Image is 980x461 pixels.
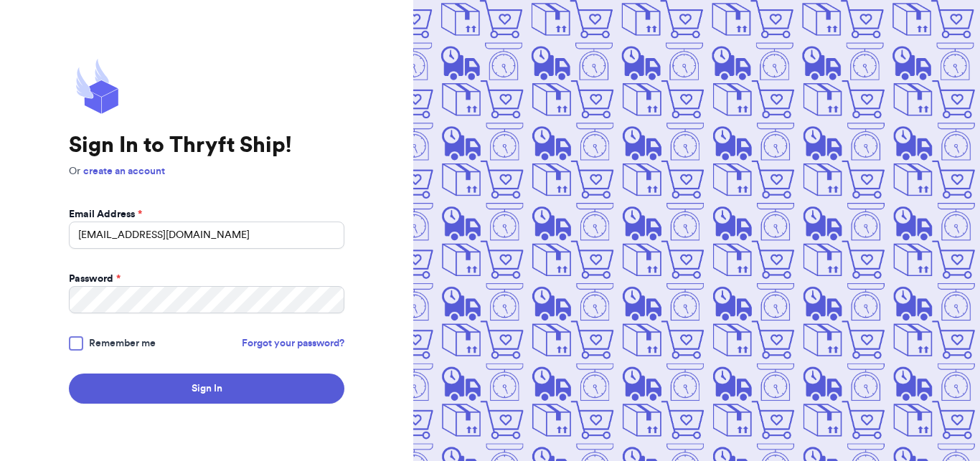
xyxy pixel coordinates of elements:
[89,336,156,351] span: Remember me
[69,164,344,179] p: Or
[69,133,344,158] h1: Sign In to Thryft Ship!
[242,336,344,351] a: Forgot your password?
[83,166,165,176] a: create an account
[69,374,344,404] button: Sign In
[69,272,121,286] label: Password
[69,207,142,222] label: Email Address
